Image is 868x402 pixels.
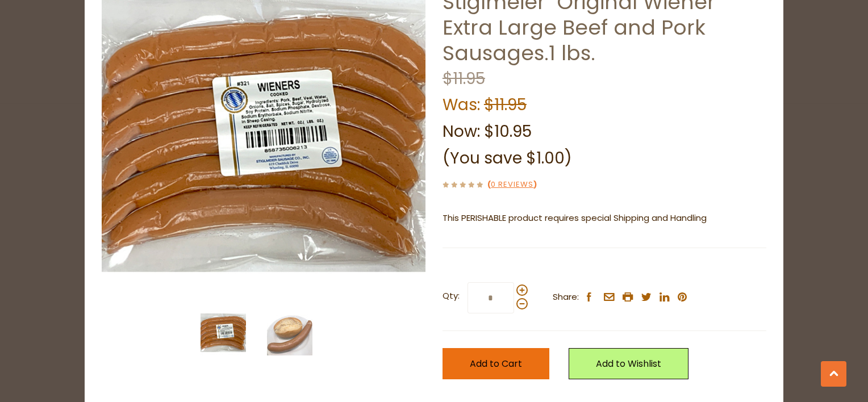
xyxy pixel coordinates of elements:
a: Add to Wishlist [569,348,688,379]
label: Now: [443,120,480,143]
span: $11.95 [484,94,527,116]
label: Was: [443,94,480,116]
img: Stiglmeier "Original Wiener" Extra Large Beef and Pork Sausages.1 lbs. [201,310,246,355]
input: Qty: [468,282,514,313]
span: Share: [553,290,579,304]
a: 0 Reviews [491,179,533,191]
p: This PERISHABLE product requires special Shipping and Handling [443,211,766,225]
span: $11.95 [443,68,485,90]
li: We will ship this product in heat-protective packaging and ice. [453,234,766,248]
span: $10.95 [484,120,532,143]
img: Stiglmeier "Original Wiener" Extra Large Beef and Pork Sausages.1 lbs. [267,310,312,355]
strong: Qty: [443,289,460,303]
span: Add to Cart [470,357,522,370]
button: Add to Cart [443,348,549,379]
span: ( ) [487,179,537,190]
span: (You save $1.00) [443,147,572,169]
